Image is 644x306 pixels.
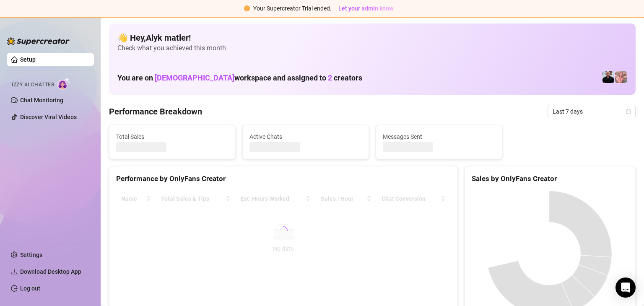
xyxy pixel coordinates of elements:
[553,105,631,118] span: Last 7 days
[20,268,81,275] span: Download Desktop App
[7,37,70,45] img: logo-BBDzfeDw.svg
[338,5,393,12] span: Let your admin know
[253,5,332,12] span: Your Supercreator Trial ended.
[615,277,636,298] div: Open Intercom Messenger
[20,97,63,104] a: Chat Monitoring
[335,3,397,13] button: Let your admin know
[20,252,42,258] a: Settings
[109,106,202,117] h4: Performance Breakdown
[244,5,250,11] span: exclamation-circle
[20,56,36,63] a: Setup
[116,173,451,184] div: Performance by OnlyFans Creator
[57,78,70,90] img: AI Chatter
[20,114,77,120] a: Discover Viral Videos
[117,73,362,83] h1: You are on workspace and assigned to creators
[116,132,229,141] span: Total Sales
[155,73,234,82] span: [DEMOGRAPHIC_DATA]
[12,81,54,89] span: Izzy AI Chatter
[615,71,627,83] img: White
[11,268,18,275] span: download
[249,132,362,141] span: Active Chats
[626,109,631,114] span: calendar
[602,71,614,83] img: White.Rhino
[20,285,40,292] a: Log out
[383,132,495,141] span: Messages Sent
[117,44,627,53] span: Check what you achieved this month
[472,173,628,184] div: Sales by OnlyFans Creator
[117,32,627,44] h4: 👋 Hey, Alyk matler !
[279,226,288,235] span: loading
[328,73,332,82] span: 2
